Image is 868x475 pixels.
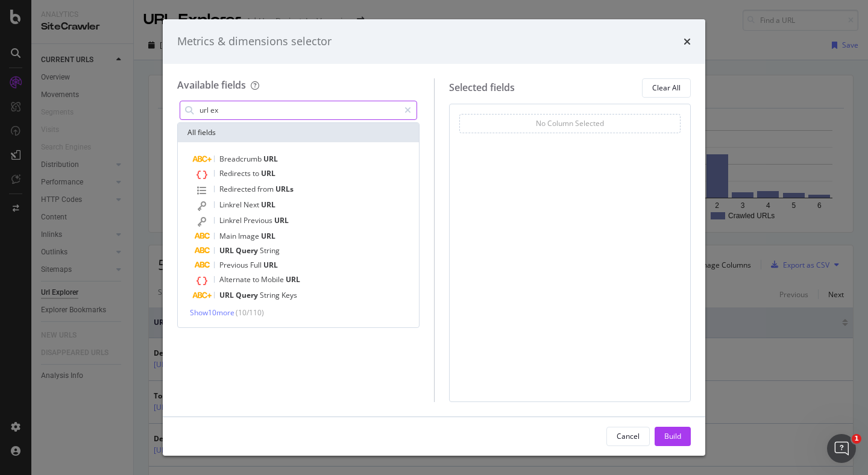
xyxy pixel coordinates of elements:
[286,274,300,285] span: URL
[274,215,289,225] span: URL
[261,231,275,241] span: URL
[177,34,332,49] div: Metrics & dimensions selector
[178,123,419,142] div: All fields
[219,154,263,164] span: Breadcrumb
[219,290,236,300] span: URL
[163,19,705,456] div: modal
[827,434,856,463] iframe: Intercom live chat
[275,184,294,194] span: URLs
[260,290,281,300] span: String
[261,200,275,210] span: URL
[238,231,261,241] span: Image
[257,184,275,194] span: from
[281,290,297,300] span: Keys
[449,81,515,95] div: Selected fields
[253,274,261,285] span: to
[617,431,640,441] div: Cancel
[263,154,278,164] span: URL
[261,168,275,178] span: URL
[652,83,681,93] div: Clear All
[219,274,253,285] span: Alternate
[236,245,260,256] span: Query
[177,78,246,92] div: Available fields
[655,427,691,446] button: Build
[219,215,244,225] span: Linkrel
[253,168,261,178] span: to
[244,215,274,225] span: Previous
[198,101,399,119] input: Search by field name
[606,427,650,446] button: Cancel
[642,78,691,98] button: Clear All
[236,307,264,318] span: ( 10 / 110 )
[219,231,238,241] span: Main
[261,274,286,285] span: Mobile
[219,260,250,270] span: Previous
[244,200,261,210] span: Next
[219,184,257,194] span: Redirected
[219,168,253,178] span: Redirects
[536,118,604,128] div: No Column Selected
[250,260,263,270] span: Full
[684,34,691,49] div: times
[236,290,260,300] span: Query
[664,431,681,441] div: Build
[190,307,234,318] span: Show 10 more
[219,245,236,256] span: URL
[219,200,244,210] span: Linkrel
[263,260,278,270] span: URL
[260,245,280,256] span: String
[852,434,861,444] span: 1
